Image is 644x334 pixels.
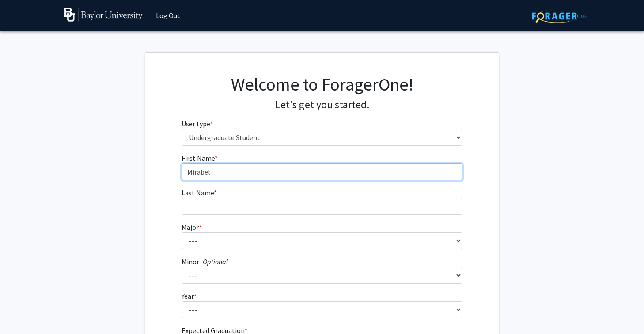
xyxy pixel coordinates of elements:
span: First Name [182,154,215,163]
i: - Optional [199,257,228,266]
img: Baylor University Logo [64,8,143,22]
label: Major [182,222,201,232]
img: ForagerOne Logo [532,9,587,23]
h1: Welcome to ForagerOne! [182,74,463,95]
span: Last Name [182,188,214,197]
h4: Let's get you started. [182,99,463,111]
iframe: Chat [7,294,38,327]
label: Minor [182,256,228,267]
label: User type [182,118,213,129]
label: Year [182,291,197,301]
